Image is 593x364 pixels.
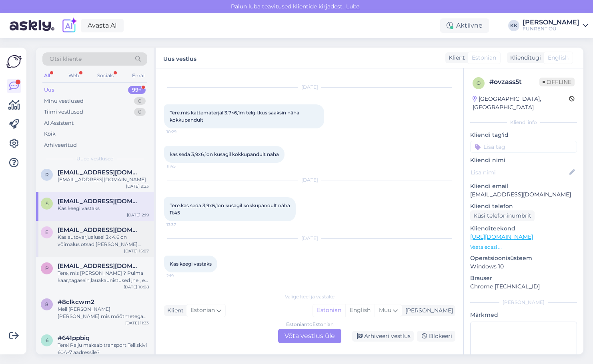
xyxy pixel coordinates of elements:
label: Uus vestlus [163,52,196,63]
div: [PERSON_NAME] [470,299,577,306]
a: Avasta AI [81,19,124,32]
span: Ergoselgis228@msn.com [58,226,141,234]
span: Tere.mis kattematerjal 3,7×6,1m telgil.kus saaksin näha kokkupandult [170,110,301,123]
p: Kliendi email [470,182,577,190]
span: E [45,229,48,235]
span: Kas keegi vastaks [170,261,212,267]
div: Tere, mis [PERSON_NAME] ? Pulma kaar,tagasein,lauakaunistused jne , ei leia [DEMOGRAPHIC_DATA] [58,270,149,284]
div: AI Assistent [44,119,74,127]
p: Märkmed [470,311,577,319]
div: Tiimi vestlused [44,108,83,116]
img: explore-ai [61,17,78,34]
div: [DATE] 11:33 [125,320,149,326]
div: [DATE] 2:19 [127,212,149,218]
div: Kõik [44,130,56,138]
div: Email [130,70,147,81]
div: 0 [134,97,146,105]
div: Kas keegi vastaks [58,205,149,212]
div: Klient [164,306,184,315]
span: r [45,172,49,178]
div: [DATE] 9:23 [126,183,149,189]
span: p [45,265,49,271]
p: Kliendi nimi [470,156,577,164]
span: Uued vestlused [76,155,114,162]
div: Meil [PERSON_NAME] [PERSON_NAME] mis mõõtmetega on ADJ kokkupandav [PERSON_NAME]. Täpsemalt mis o... [58,306,149,320]
span: Muu [379,306,391,314]
span: 11:45 [166,163,196,169]
a: [PERSON_NAME]FUNRENT OÜ [523,19,588,32]
a: [URL][DOMAIN_NAME] [470,233,533,240]
span: soomea@hot.ee [58,198,141,205]
p: Brauser [470,274,577,282]
span: #8clkcwm2 [58,298,94,306]
span: Tere.kas seda 3,9x6,1on kusagil kokkupandult näha 11:45 [170,202,290,216]
div: Valige keel ja vastake [164,293,455,300]
div: Aktiivne [440,18,489,33]
div: Klienditugi [507,54,541,62]
div: Kliendi info [470,119,577,126]
p: Kliendi telefon [470,202,577,210]
p: Kliendi tag'id [470,131,577,139]
span: o [477,80,481,86]
span: #641ppbiq [58,334,90,342]
div: FUNRENT OÜ [523,26,579,32]
div: [DATE] [164,84,455,91]
span: 6 [46,337,48,343]
div: Arhiveeri vestlus [352,331,414,342]
div: English [345,304,375,316]
input: Lisa nimi [471,168,568,177]
div: [EMAIL_ADDRESS][DOMAIN_NAME] [58,176,149,183]
div: [PERSON_NAME] [523,19,579,26]
div: Uus [44,86,54,94]
div: Tere! Palju maksab transport Telliskivi 60A-7 aadressile? [58,342,149,356]
p: Chrome [TECHNICAL_ID] [470,282,577,291]
input: Lisa tag [470,141,577,153]
div: [GEOGRAPHIC_DATA], [GEOGRAPHIC_DATA] [473,95,569,112]
div: Klient [445,54,465,62]
div: 0 [134,108,146,116]
span: Estonian [190,306,215,315]
div: All [42,70,52,81]
span: kas seda 3,9x6,1on kusagil kokkupandult näha [170,151,279,157]
span: 10:29 [166,129,196,135]
div: Minu vestlused [44,97,84,105]
p: Vaata edasi ... [470,244,577,251]
p: Windows 10 [470,262,577,271]
span: Luba [344,3,362,10]
div: [DATE] [164,235,455,242]
div: Blokeeri [417,331,455,342]
div: [DATE] 10:08 [124,284,149,290]
p: Operatsioonisüsteem [470,254,577,262]
span: Estonian [472,54,496,62]
span: 2:19 [166,273,196,279]
div: KK [508,20,519,31]
div: Web [67,70,81,81]
span: Offline [539,78,575,86]
span: 13:37 [166,222,196,228]
div: Socials [96,70,115,81]
div: [DATE] [164,176,455,184]
span: palopsonkaidi@gmail.com [58,262,141,270]
span: English [548,54,569,62]
div: 99+ [128,86,146,94]
img: Askly Logo [6,54,22,69]
div: Estonian to Estonian [286,321,334,328]
span: Otsi kliente [50,55,82,63]
div: Küsi telefoninumbrit [470,210,535,221]
div: Võta vestlus üle [278,329,341,343]
div: # ovzass5t [489,77,539,87]
div: Estonian [313,304,345,316]
div: Arhiveeritud [44,141,77,149]
span: s [46,200,48,206]
div: Kas autovarjualusel 3x 4.6 on võimalus otsad [PERSON_NAME] panna. [58,234,149,248]
div: [PERSON_NAME] [402,306,453,315]
p: [EMAIL_ADDRESS][DOMAIN_NAME] [470,190,577,199]
p: Klienditeekond [470,224,577,233]
div: [DATE] 15:07 [124,248,149,254]
span: 8 [45,301,48,307]
span: raidveeepp@gmail.com [58,169,141,176]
